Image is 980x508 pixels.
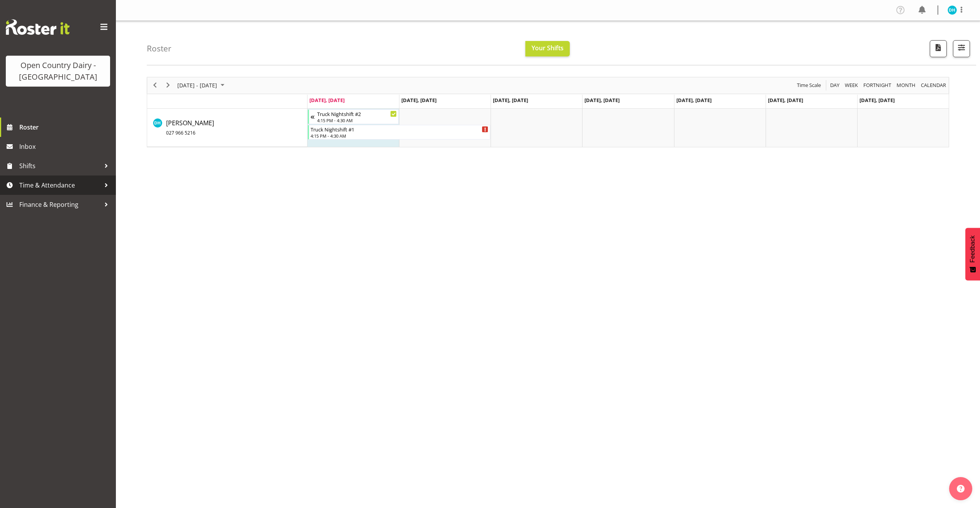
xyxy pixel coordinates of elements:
table: Timeline Week of August 11, 2025 [307,109,949,147]
button: Feedback - Show survey [965,228,980,280]
span: Day [829,80,840,90]
div: Open Country Dairy - [GEOGRAPHIC_DATA] [14,60,102,83]
td: Dean Henderson resource [147,109,307,147]
span: [DATE], [DATE] [768,97,803,104]
span: Fortnight [863,80,892,90]
button: Your Shifts [525,41,570,56]
span: Feedback [969,235,976,263]
div: Truck Nightshift #1 [311,125,488,133]
button: Next [163,80,173,90]
div: Dean Henderson"s event - Truck Nightshift #2 Begin From Sunday, August 10, 2025 at 4:15:00 PM GMT... [308,109,399,124]
span: [DATE], [DATE] [493,97,528,104]
button: Fortnight [862,80,893,90]
button: Timeline Month [895,80,917,90]
div: Timeline Week of August 11, 2025 [147,77,949,147]
span: Time & Attendance [19,179,100,191]
div: 4:15 PM - 4:30 AM [317,117,397,123]
span: Roster [19,121,112,133]
span: Your Shifts [532,44,564,52]
div: previous period [148,77,161,94]
span: [DATE], [DATE] [859,97,895,104]
span: [DATE], [DATE] [584,97,620,104]
span: Shifts [19,160,100,172]
span: Inbox [19,141,112,152]
span: [DATE], [DATE] [676,97,712,104]
button: Timeline Day [829,80,841,90]
button: August 2025 [176,80,228,90]
span: Week [844,80,859,90]
button: Filter Shifts [953,40,970,57]
span: calendar [920,80,947,90]
button: Month [920,80,948,90]
span: [DATE], [DATE] [401,97,436,104]
button: Timeline Week [844,80,859,90]
img: Rosterit website logo [6,19,70,35]
img: dean-henderson7444.jpg [948,5,957,15]
h4: Roster [147,44,172,53]
div: August 11 - 17, 2025 [175,77,229,94]
div: next period [161,77,175,94]
span: Finance & Reporting [19,199,100,210]
button: Time Scale [796,80,822,90]
span: Time Scale [796,80,822,90]
span: 027 966 5216 [166,130,195,136]
span: [DATE] - [DATE] [177,80,218,90]
div: 4:15 PM - 4:30 AM [311,133,488,139]
span: [PERSON_NAME] [166,119,214,136]
span: Month [896,80,916,90]
img: help-xxl-2.png [957,485,965,493]
div: Dean Henderson"s event - Truck Nightshift #1 Begin From Monday, August 11, 2025 at 4:15:00 PM GMT... [308,125,490,140]
span: [DATE], [DATE] [309,97,345,104]
div: Truck Nightshift #2 [317,110,397,118]
a: [PERSON_NAME]027 966 5216 [166,118,214,137]
button: Previous [150,80,160,90]
button: Download a PDF of the roster according to the set date range. [930,40,947,57]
